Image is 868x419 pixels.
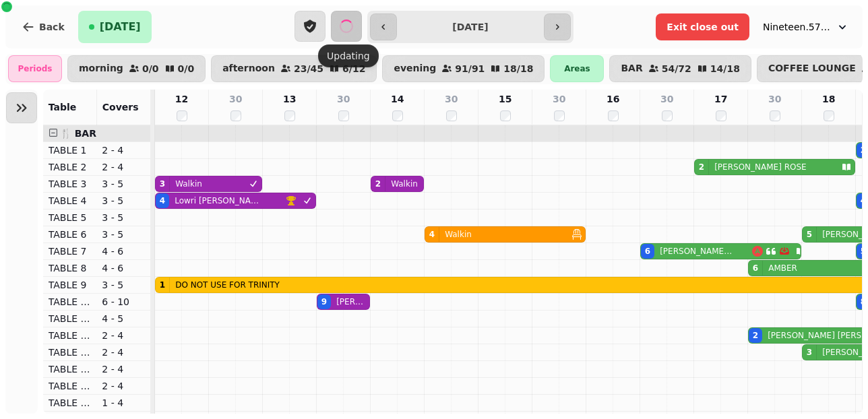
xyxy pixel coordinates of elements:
div: Updating [318,44,379,67]
button: evening91/9118/18 [382,55,545,82]
div: Areas [550,55,604,82]
button: Exit close out [656,13,749,40]
button: Expand sidebar [6,92,37,123]
p: Walkin [391,179,418,189]
p: 0 / 0 [178,64,195,73]
p: 4 - 6 [102,261,145,275]
p: 30 [445,92,458,106]
span: [DATE] [100,22,141,32]
p: TABLE 8 [49,261,92,275]
p: Walkin [445,229,472,240]
p: 2 - 4 [102,160,145,174]
p: TABLE 3 [49,177,92,191]
div: 4 [861,195,866,206]
p: 2 - 4 [102,346,145,359]
span: Nineteen.57 Restaurant & Bar [763,20,830,34]
button: Back [11,11,75,43]
p: Lowri [PERSON_NAME] [175,195,260,206]
p: TABLE 12 [49,312,92,325]
p: TABLE 10 [49,295,92,309]
p: 2 - 4 [102,329,145,342]
p: TABLE 9 [49,278,92,292]
p: evening [394,63,436,74]
p: TABLE 6 [49,228,92,241]
p: TABLE 1 [49,143,92,157]
p: 12 [175,92,188,106]
p: DO NOT USE FOR TRINITY [175,280,280,290]
span: Table [49,102,77,112]
p: 1 - 4 [102,396,145,410]
button: Nineteen.57 Restaurant & Bar [755,15,857,39]
p: 14 [391,92,404,106]
div: 2 [861,145,866,156]
p: 18 [822,92,835,106]
p: morning [79,63,123,74]
button: morning0/00/0 [67,55,206,82]
p: 6 - 10 [102,295,145,309]
div: 3 [807,347,812,358]
p: 18 / 18 [503,64,533,73]
div: Periods [8,55,62,82]
p: 4 - 5 [102,312,145,325]
p: TABLE 4 [49,194,92,207]
p: Walkin [175,179,202,189]
p: 30 [229,92,242,106]
button: afternoon23/456/12 [211,55,377,82]
div: 3 [160,179,165,189]
p: 6 / 12 [342,64,365,73]
p: [PERSON_NAME] ROSE [714,162,807,172]
p: 0 / 0 [142,64,159,73]
p: 30 [553,92,565,106]
p: TABLE 5 [49,211,92,224]
p: afternoon [222,63,275,74]
p: 3 - 5 [102,228,145,241]
p: 30 [660,92,673,106]
p: AMBER [768,263,797,273]
div: 2 [753,330,758,341]
span: Back [39,22,65,32]
p: 2 - 4 [102,143,145,157]
p: 13 [283,92,296,106]
p: 15 [499,92,511,106]
p: 2 - 4 [102,362,145,376]
div: 4 [160,195,165,206]
p: COFFEE LOUNGE [768,63,856,74]
button: [DATE] [78,11,152,43]
p: 17 [714,92,727,106]
p: TABLE 7 [49,245,92,258]
div: 6 [753,263,758,273]
p: 54 / 72 [662,64,691,73]
p: [PERSON_NAME] Spiby [660,246,733,257]
p: BAR [621,63,642,74]
div: 2 [699,162,704,172]
div: 2 [375,179,381,189]
p: 3 - 5 [102,278,145,292]
div: 9 [321,296,327,307]
p: 23 / 45 [294,64,323,73]
p: 3 - 5 [102,211,145,224]
p: 3 - 5 [102,194,145,207]
div: 6 [645,246,650,257]
div: 4 [429,229,435,240]
span: Covers [102,102,139,112]
p: TABLE 17 [49,379,92,393]
p: 16 [607,92,619,106]
div: 8 [861,296,866,307]
p: TABLE 2 [49,160,92,174]
span: 🍴 BAR [60,128,96,139]
p: [PERSON_NAME] [PERSON_NAME] [336,296,367,307]
p: 3 - 5 [102,177,145,191]
p: TABLE 14 [49,329,92,342]
p: 30 [337,92,350,106]
p: 30 [768,92,781,106]
div: 1 [160,280,165,290]
button: BAR54/7214/18 [609,55,751,82]
p: TABLE 15 [49,346,92,359]
span: Exit close out [666,22,739,32]
div: 5 [807,229,812,240]
div: 5 [861,246,866,257]
p: 2 - 4 [102,379,145,393]
p: TABLE 18 [49,396,92,410]
p: 14 / 18 [710,64,740,73]
p: 4 - 6 [102,245,145,258]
